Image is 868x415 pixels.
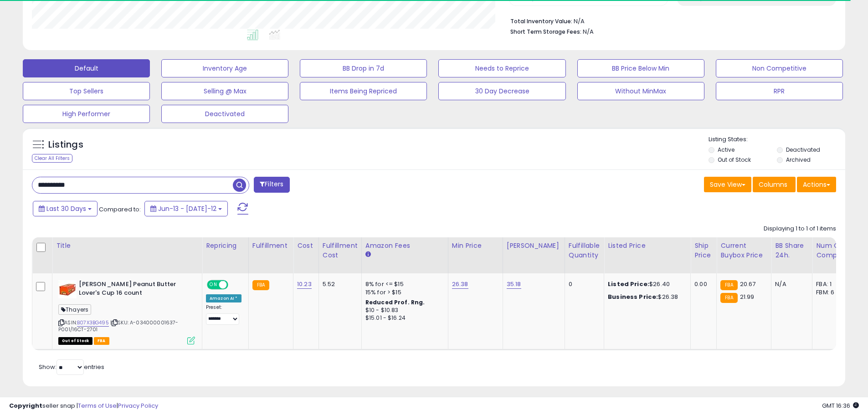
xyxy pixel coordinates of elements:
[297,280,312,289] a: 10.23
[608,293,683,301] div: $26.38
[161,59,288,77] button: Inventory Age
[206,304,241,325] div: Preset:
[608,280,649,288] b: Listed Price:
[438,59,565,77] button: Needs to Reprice
[718,156,751,164] label: Out of Stock
[39,363,104,371] span: Show: entries
[33,201,98,216] button: Last 30 Days
[58,304,91,315] span: Thayers
[323,241,358,260] div: Fulfillment Cost
[365,280,441,288] div: 8% for <= $15
[822,401,859,410] span: 2025-08-12 16:36 GMT
[206,294,241,302] div: Amazon AI *
[58,337,92,345] span: All listings that are currently out of stock and unavailable for purchase on Amazon
[77,319,109,327] a: B07X3BG495
[158,204,216,213] span: Jun-13 - [DATE]-12
[161,82,288,100] button: Selling @ Max
[23,59,150,77] button: Default
[608,280,683,288] div: $26.40
[365,288,441,297] div: 15% for > $15
[118,401,158,410] a: Privacy Policy
[365,298,425,306] b: Reduced Prof. Rng.
[759,180,787,189] span: Columns
[709,135,845,144] p: Listing States:
[694,280,709,288] div: 0.00
[786,156,811,164] label: Archived
[816,241,849,260] div: Num of Comp.
[718,146,734,154] label: Active
[79,280,190,299] b: [PERSON_NAME] Peanut Butter Lover's Cup 16 count
[94,337,109,345] span: FBA
[252,280,269,290] small: FBA
[323,280,354,288] div: 5.52
[740,292,755,301] span: 21.99
[720,280,737,290] small: FBA
[56,241,198,251] div: Title
[300,59,427,77] button: BB Drop in 7d
[507,280,521,289] a: 35.18
[252,241,289,251] div: Fulfillment
[46,204,86,213] span: Last 30 Days
[365,251,371,259] small: Amazon Fees.
[775,280,805,288] div: N/A
[208,281,219,289] span: ON
[161,105,288,123] button: Deactivated
[775,241,808,260] div: BB Share 24h.
[58,280,77,298] img: 41dtPJpaibL._SL40_.jpg
[694,241,713,260] div: Ship Price
[297,241,315,251] div: Cost
[99,205,141,214] span: Compared to:
[704,177,751,192] button: Save View
[720,293,737,303] small: FBA
[365,314,441,322] div: $15.01 - $16.24
[9,402,158,410] div: seller snap | |
[569,280,597,288] div: 0
[365,307,441,314] div: $10 - $10.83
[9,401,42,410] strong: Copyright
[786,146,820,154] label: Deactivated
[23,82,150,100] button: Top Sellers
[144,201,228,216] button: Jun-13 - [DATE]-12
[206,241,245,251] div: Repricing
[740,280,756,288] span: 20.67
[23,105,150,123] button: High Performer
[716,82,843,100] button: RPR
[365,241,444,251] div: Amazon Fees
[438,82,565,100] button: 30 Day Decrease
[577,59,704,77] button: BB Price Below Min
[816,280,846,288] div: FBA: 1
[507,241,561,251] div: [PERSON_NAME]
[452,241,499,251] div: Min Price
[608,292,658,301] b: Business Price:
[608,241,687,251] div: Listed Price
[753,177,796,192] button: Columns
[58,280,195,343] div: ASIN:
[58,319,179,333] span: | SKU: A-034000001637-P001/16CT-2701
[569,241,600,260] div: Fulfillable Quantity
[797,177,836,192] button: Actions
[254,177,289,193] button: Filters
[764,225,836,233] div: Displaying 1 to 1 of 1 items
[300,82,427,100] button: Items Being Repriced
[32,154,72,163] div: Clear All Filters
[720,241,767,260] div: Current Buybox Price
[227,281,241,289] span: OFF
[78,401,117,410] a: Terms of Use
[48,138,83,151] h5: Listings
[452,280,468,289] a: 26.38
[816,288,846,297] div: FBM: 6
[577,82,704,100] button: Without MinMax
[716,59,843,77] button: Non Competitive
